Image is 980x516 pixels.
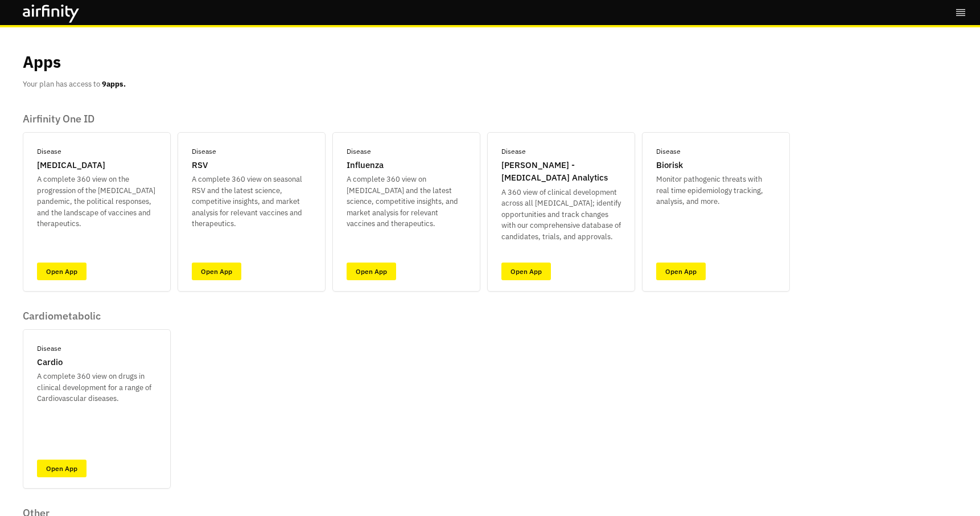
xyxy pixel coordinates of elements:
p: Apps [23,50,61,74]
b: 9 apps. [102,79,126,89]
p: Biorisk [656,159,683,172]
p: Disease [37,343,61,354]
p: A 360 view of clinical development across all [MEDICAL_DATA]; identify opportunities and track ch... [501,187,621,243]
a: Open App [37,460,87,477]
a: Open App [347,263,396,280]
p: Disease [192,146,216,157]
p: A complete 360 view on drugs in clinical development for a range of Cardiovascular diseases. [37,371,157,404]
p: Monitor pathogenic threats with real time epidemiology tracking, analysis, and more. [656,174,776,207]
a: Open App [501,263,551,280]
p: Disease [501,146,526,157]
a: Open App [192,263,241,280]
p: [PERSON_NAME] - [MEDICAL_DATA] Analytics [501,159,621,185]
p: Cardiometabolic [23,310,171,322]
p: A complete 360 view on [MEDICAL_DATA] and the latest science, competitive insights, and market an... [347,174,466,230]
p: Influenza [347,159,384,172]
p: Disease [656,146,681,157]
p: Disease [347,146,371,157]
p: Your plan has access to [23,79,126,90]
p: Airfinity One ID [23,113,790,125]
p: [MEDICAL_DATA] [37,159,105,172]
p: A complete 360 view on seasonal RSV and the latest science, competitive insights, and market anal... [192,174,311,230]
p: Cardio [37,356,63,369]
a: Open App [37,263,87,280]
p: Disease [37,146,61,157]
p: A complete 360 view on the progression of the [MEDICAL_DATA] pandemic, the political responses, a... [37,174,157,230]
a: Open App [656,263,706,280]
p: RSV [192,159,208,172]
